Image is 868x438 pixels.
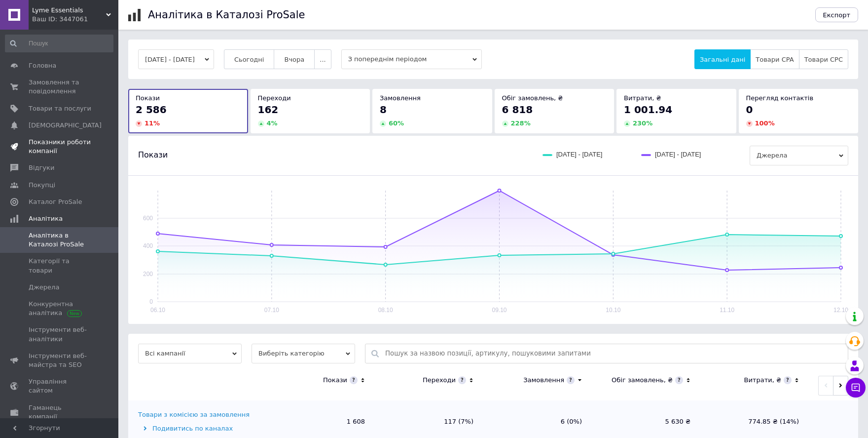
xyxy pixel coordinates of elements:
[799,49,848,69] button: Товари CPC
[143,215,153,222] text: 600
[29,138,91,156] span: Показники роботи компанії
[267,119,278,127] span: 4 %
[258,94,291,102] span: Переходи
[136,104,167,116] span: 2 586
[29,257,91,275] span: Категорії та товари
[29,325,91,343] span: Інструменти веб-аналітики
[694,49,751,69] button: Загальні дані
[284,56,304,63] span: Вчора
[523,376,564,385] div: Замовлення
[314,49,331,69] button: ...
[150,307,165,314] text: 06.10
[138,150,168,160] span: Покази
[29,78,91,96] span: Замовлення та повідомлення
[29,377,91,395] span: Управління сайтом
[815,7,859,22] button: Експорт
[746,94,814,102] span: Перегляд контактів
[720,307,734,314] text: 11.10
[502,104,533,116] span: 6 818
[380,94,421,102] span: Замовлення
[320,56,325,63] span: ...
[29,403,91,421] span: Гаманець компанії
[234,56,264,63] span: Сьогодні
[511,119,531,127] span: 228 %
[29,163,54,172] span: Відгуки
[29,231,91,249] span: Аналітика в Каталозі ProSale
[624,94,661,102] span: Витрати, ₴
[755,119,775,127] span: 100 %
[29,181,55,190] span: Покупці
[29,214,63,223] span: Аналітика
[29,104,91,113] span: Товари та послуги
[32,6,106,15] span: Lyme Essentials
[746,104,753,116] span: 0
[750,146,848,165] span: Джерела
[700,56,745,63] span: Загальні дані
[423,376,456,385] div: Переходи
[633,119,652,127] span: 230 %
[252,344,355,363] span: Виберіть категорію
[224,49,275,69] button: Сьогодні
[833,307,848,314] text: 12.10
[29,283,59,292] span: Джерела
[145,119,160,127] span: 11 %
[29,198,82,206] span: Каталог ProSale
[5,35,113,52] input: Пошук
[750,49,799,69] button: Товари CPA
[29,61,56,70] span: Головна
[612,376,673,385] div: Обіг замовлень, ₴
[389,119,404,127] span: 60 %
[29,121,102,130] span: [DEMOGRAPHIC_DATA]
[846,378,866,398] button: Чат з покупцем
[756,56,794,63] span: Товари CPA
[264,307,279,314] text: 07.10
[258,104,279,116] span: 162
[323,376,347,385] div: Покази
[823,11,851,19] span: Експорт
[138,410,250,419] div: Товари з комісією за замовлення
[138,49,214,69] button: [DATE] - [DATE]
[138,344,242,363] span: Всі кампанії
[624,104,672,116] span: 1 001.94
[138,424,264,433] div: Подивитись по каналах
[341,49,482,69] span: З попереднім періодом
[143,271,153,278] text: 200
[29,300,91,318] span: Конкурентна аналітика
[502,94,563,102] span: Обіг замовлень, ₴
[274,49,315,69] button: Вчора
[29,352,91,369] span: Інструменти веб-майстра та SEO
[148,9,305,21] h1: Аналітика в Каталозі ProSale
[378,307,393,314] text: 08.10
[606,307,620,314] text: 10.10
[143,242,153,249] text: 400
[492,307,506,314] text: 09.10
[804,56,843,63] span: Товари CPC
[385,344,843,363] input: Пошук за назвою позиції, артикулу, пошуковими запитами
[136,94,160,102] span: Покази
[149,298,153,305] text: 0
[744,376,781,385] div: Витрати, ₴
[380,104,387,116] span: 8
[32,15,118,24] div: Ваш ID: 3447061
